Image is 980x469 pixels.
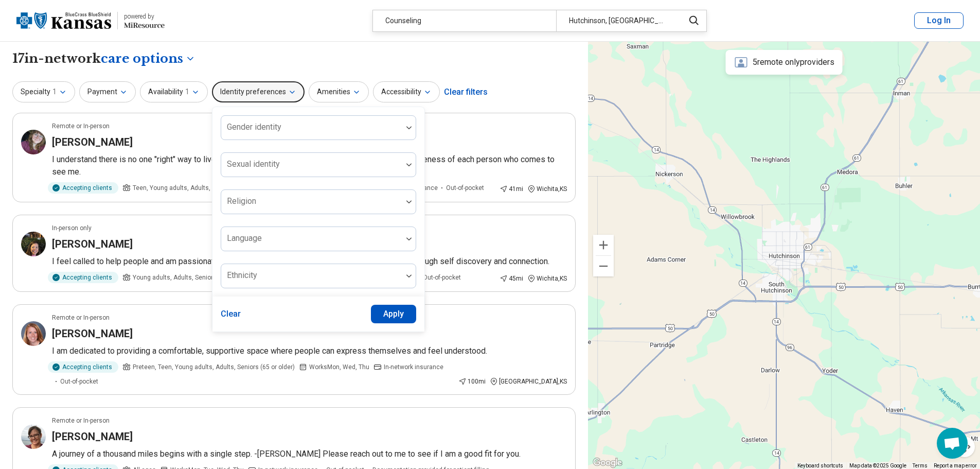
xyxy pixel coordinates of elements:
span: Out-of-pocket [446,183,484,193]
h1: 17 in-network [12,50,195,67]
button: Clear [221,305,241,323]
button: Availability1 [140,81,208,102]
div: Clear filters [444,80,488,105]
button: Apply [371,305,417,323]
label: Sexual identity [227,159,280,169]
div: [GEOGRAPHIC_DATA] , KS [490,377,567,386]
span: 1 [52,86,57,97]
button: Care options [101,50,195,67]
button: Specialty1 [12,81,75,102]
p: Remote or In-person [52,121,110,131]
a: Terms [913,463,928,468]
div: 45 mi [500,274,523,283]
span: Out-of-pocket [423,273,461,282]
label: Religion [227,196,256,206]
p: I understand there is no one "right" way to live a happy and healthy life and accept and support ... [52,153,567,178]
span: 1 [185,86,189,97]
div: 41 mi [500,184,523,194]
button: Payment [79,81,136,102]
span: care options [101,50,183,67]
div: Wichita , KS [527,184,567,194]
div: Accepting clients [48,361,118,373]
button: Log In [914,12,964,29]
a: Report a map error [934,463,977,468]
h3: [PERSON_NAME] [52,135,133,149]
p: I am dedicated to providing a comfortable, supportive space where people can express themselves a... [52,345,567,357]
span: Preteen, Teen, Young adults, Adults, Seniors (65 or older) [133,362,295,372]
button: Zoom out [593,256,614,276]
button: Accessibility [373,81,440,102]
label: Gender identity [227,122,281,132]
label: Ethnicity [227,270,257,280]
div: Counseling [373,10,556,31]
button: Identity preferences [212,81,305,102]
img: Blue Cross Blue Shield Kansas [16,8,111,33]
div: 5 remote only providers [726,50,843,75]
h3: [PERSON_NAME] [52,326,133,341]
p: Remote or In-person [52,416,110,425]
p: Remote or In-person [52,313,110,322]
span: Works Mon, Wed, Thu [309,362,369,372]
div: Hutchinson, [GEOGRAPHIC_DATA] [556,10,678,31]
span: Teen, Young adults, Adults, Seniors (65 or older) [133,183,270,193]
span: Young adults, Adults, Seniors (65 or older) [133,273,253,282]
h3: [PERSON_NAME] [52,237,133,251]
p: A journey of a thousand miles begins with a single step. -[PERSON_NAME] Please reach out to me to... [52,448,567,460]
div: powered by [124,12,165,21]
button: Amenities [309,81,369,102]
h3: [PERSON_NAME] [52,429,133,444]
a: Blue Cross Blue Shield Kansaspowered by [16,8,165,33]
p: In-person only [52,223,92,233]
div: Accepting clients [48,272,118,283]
div: Accepting clients [48,182,118,194]
div: 100 mi [458,377,486,386]
button: Zoom in [593,235,614,255]
span: In-network insurance [384,362,443,372]
span: Out-of-pocket [60,377,98,386]
label: Language [227,233,262,243]
div: Wichita , KS [527,274,567,283]
span: Map data ©2025 Google [849,463,906,468]
p: I feel called to help people and am passionate about journeying with others to find hope and heal... [52,255,567,268]
a: Open chat [937,428,968,459]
